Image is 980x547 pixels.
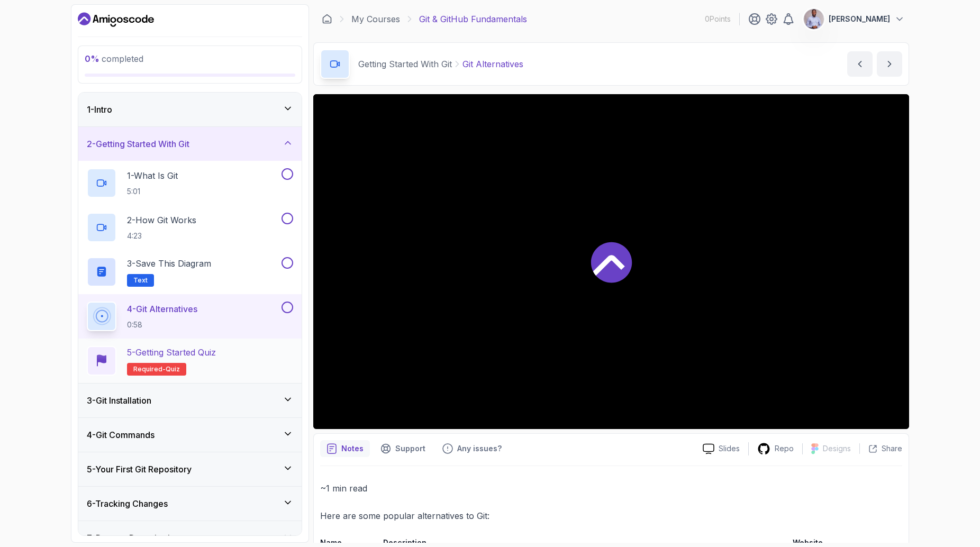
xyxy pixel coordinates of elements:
p: Notes [341,443,364,454]
span: Required- [133,365,166,373]
p: Git Alternatives [462,58,523,70]
p: 1 - What Is Git [127,169,178,182]
button: Feedback button [436,440,508,457]
p: 5 - Getting Started Quiz [127,346,216,359]
h3: 2 - Getting Started With Git [87,138,189,150]
a: Dashboard [322,14,332,24]
p: ~1 min read [320,481,902,496]
p: Getting Started With Git [358,58,452,70]
p: Repo [775,443,794,454]
button: 1-What Is Git5:01 [87,168,293,198]
p: Here are some popular alternatives to Git: [320,508,902,523]
button: Support button [374,440,432,457]
p: 4 - Git Alternatives [127,303,197,315]
span: quiz [166,365,180,373]
span: 0 % [85,53,99,64]
button: user profile image[PERSON_NAME] [803,8,905,30]
p: 5:01 [127,186,178,197]
button: 6-Tracking Changes [78,487,302,521]
button: 3-Save this diagramText [87,257,293,287]
h3: 1 - Intro [87,103,112,116]
p: Slides [719,443,740,454]
p: Any issues? [457,443,502,454]
span: completed [85,53,143,64]
h3: 6 - Tracking Changes [87,497,168,510]
p: 4:23 [127,231,196,241]
p: 0 Points [705,14,731,24]
p: Share [882,443,902,454]
button: Share [859,443,902,454]
button: 3-Git Installation [78,384,302,417]
h3: 7 - Remote Repositories [87,532,179,544]
button: 5-Getting Started QuizRequired-quiz [87,346,293,376]
p: Designs [823,443,851,454]
button: 1-Intro [78,93,302,126]
button: 2-Getting Started With Git [78,127,302,161]
button: 5-Your First Git Repository [78,452,302,486]
h3: 3 - Git Installation [87,394,151,407]
p: 0:58 [127,320,197,330]
img: user profile image [804,9,824,29]
button: previous content [847,51,873,77]
a: Repo [749,442,802,455]
p: [PERSON_NAME] [829,14,890,24]
button: notes button [320,440,370,457]
a: Dashboard [78,11,154,28]
button: 2-How Git Works4:23 [87,213,293,242]
button: next content [877,51,902,77]
button: 4-Git Commands [78,418,302,452]
h3: 5 - Your First Git Repository [87,463,192,476]
button: 4-Git Alternatives0:58 [87,302,293,331]
p: 3 - Save this diagram [127,257,211,270]
p: Git & GitHub Fundamentals [419,13,527,25]
a: My Courses [351,13,400,25]
p: Support [395,443,425,454]
h3: 4 - Git Commands [87,429,155,441]
p: 2 - How Git Works [127,214,196,226]
a: Slides [694,443,748,454]
span: Text [133,276,148,285]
